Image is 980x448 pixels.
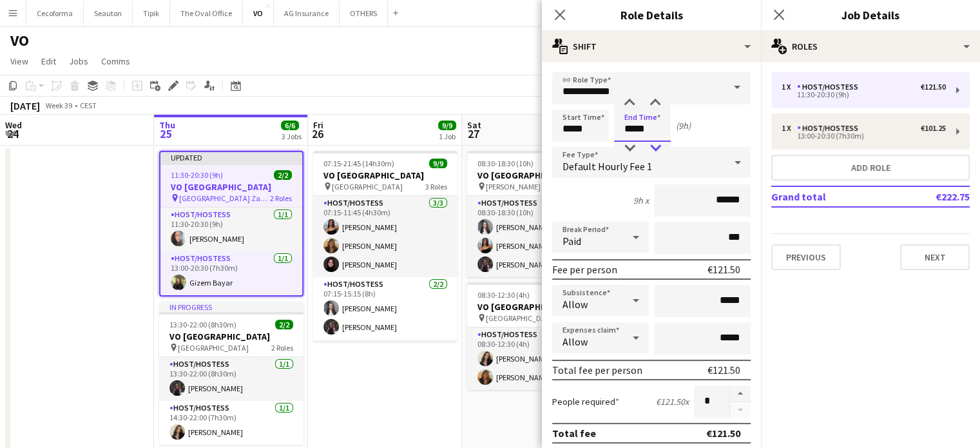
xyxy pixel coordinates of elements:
[771,186,893,207] td: Grand total
[467,301,611,313] h3: VO [GEOGRAPHIC_DATA]
[282,131,302,141] div: 3 Jobs
[782,83,797,92] div: 1 x
[159,302,303,445] app-job-card: In progress13:30-22:00 (8h30m)2/2VO [GEOGRAPHIC_DATA] [GEOGRAPHIC_DATA]2 RolesHost/Hostess1/113:3...
[311,126,323,141] span: 26
[10,99,40,112] div: [DATE]
[171,170,223,180] span: 11:30-20:30 (9h)
[10,55,28,67] span: View
[96,53,135,70] a: Comms
[159,401,303,445] app-card-role: Host/Hostess1/114:30-22:00 (7h30m)[PERSON_NAME]
[782,133,946,139] div: 13:00-20:30 (7h30m)
[633,195,649,206] div: 9h x
[159,302,303,312] div: In progress
[429,159,447,168] span: 9/9
[562,160,652,173] span: Default Hourly Fee 1
[562,335,588,348] span: Allow
[274,170,292,180] span: 2/2
[439,131,456,141] div: 1 Job
[562,298,588,311] span: Allow
[467,327,611,390] app-card-role: Host/Hostess2/208:30-12:30 (4h)[PERSON_NAME][PERSON_NAME]
[313,196,457,277] app-card-role: Host/Hostess3/307:15-11:45 (4h30m)[PERSON_NAME][PERSON_NAME][PERSON_NAME]
[707,263,740,276] div: €121.50
[36,53,61,70] a: Edit
[274,1,340,26] button: AG Insurance
[313,170,457,181] h3: VO [GEOGRAPHIC_DATA]
[656,396,689,407] div: €121.50 x
[467,151,611,277] app-job-card: 08:30-18:30 (10h)3/3VO [GEOGRAPHIC_DATA] [PERSON_NAME] building1 RoleHost/Hostess3/308:30-18:30 (...
[26,1,84,26] button: Cecoforma
[271,343,293,353] span: 2 Roles
[84,1,133,26] button: Seauton
[313,277,457,340] app-card-role: Host/Hostess2/207:15-15:15 (8h)[PERSON_NAME][PERSON_NAME]
[676,120,691,131] div: (9h)
[552,263,617,276] div: Fee per person
[270,193,292,203] span: 2 Roles
[157,126,175,141] span: 25
[467,119,481,131] span: Sat
[80,101,97,110] div: CEST
[893,186,970,207] td: €222.75
[707,364,740,376] div: €121.50
[921,124,946,133] div: €101.25
[41,55,56,67] span: Edit
[340,1,388,26] button: OTHERS
[552,364,642,376] div: Total fee per person
[467,196,611,277] app-card-role: Host/Hostess3/308:30-18:30 (10h)[PERSON_NAME][PERSON_NAME][PERSON_NAME]
[101,55,130,67] span: Comms
[159,151,303,297] app-job-card: Updated11:30-20:30 (9h)2/2VO [GEOGRAPHIC_DATA] [GEOGRAPHIC_DATA] Zaventem2 RolesHost/Hostess1/111...
[69,55,88,67] span: Jobs
[562,235,581,248] span: Paid
[782,124,797,133] div: 1 x
[771,155,970,180] button: Add role
[160,208,302,251] app-card-role: Host/Hostess1/111:30-20:30 (9h)[PERSON_NAME]
[159,357,303,401] app-card-role: Host/Hostess1/113:30-22:00 (8h30m)[PERSON_NAME]
[486,182,569,191] span: [PERSON_NAME] building
[425,182,447,191] span: 3 Roles
[552,396,619,407] label: People required
[900,244,970,270] button: Next
[133,1,170,26] button: Tipik
[477,290,530,300] span: 08:30-12:30 (4h)
[477,159,533,168] span: 08:30-18:30 (10h)
[159,119,175,131] span: Thu
[438,121,456,130] span: 9/9
[5,119,22,131] span: Wed
[486,313,557,323] span: [GEOGRAPHIC_DATA]
[178,343,249,353] span: [GEOGRAPHIC_DATA]
[160,181,302,193] h3: VO [GEOGRAPHIC_DATA]
[771,244,841,270] button: Previous
[730,385,751,402] button: Increase
[761,31,980,62] div: Roles
[706,427,740,440] div: €121.50
[3,126,22,141] span: 24
[542,6,761,23] h3: Role Details
[160,152,302,162] div: Updated
[313,151,457,342] app-job-card: 07:15-21:45 (14h30m)9/9VO [GEOGRAPHIC_DATA] [GEOGRAPHIC_DATA]3 RolesHost/Hostess3/307:15-11:45 (4...
[782,92,946,98] div: 11:30-20:30 (9h)
[169,320,236,329] span: 13:30-22:00 (8h30m)
[313,119,323,131] span: Fri
[797,83,863,92] div: Host/Hostess
[797,124,863,133] div: Host/Hostess
[467,282,611,390] app-job-card: 08:30-12:30 (4h)2/2VO [GEOGRAPHIC_DATA] [GEOGRAPHIC_DATA]1 RoleHost/Hostess2/208:30-12:30 (4h)[PE...
[323,159,394,168] span: 07:15-21:45 (14h30m)
[5,53,34,70] a: View
[64,53,93,70] a: Jobs
[10,31,29,50] h1: VO
[542,31,761,62] div: Shift
[179,193,270,203] span: [GEOGRAPHIC_DATA] Zaventem
[467,170,611,181] h3: VO [GEOGRAPHIC_DATA]
[243,1,274,26] button: VO
[281,121,299,130] span: 6/6
[275,320,293,329] span: 2/2
[170,1,243,26] button: The Oval Office
[761,6,980,23] h3: Job Details
[43,101,75,110] span: Week 39
[160,251,302,295] app-card-role: Host/Hostess1/113:00-20:30 (7h30m)Gizem Bayar
[465,126,481,141] span: 27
